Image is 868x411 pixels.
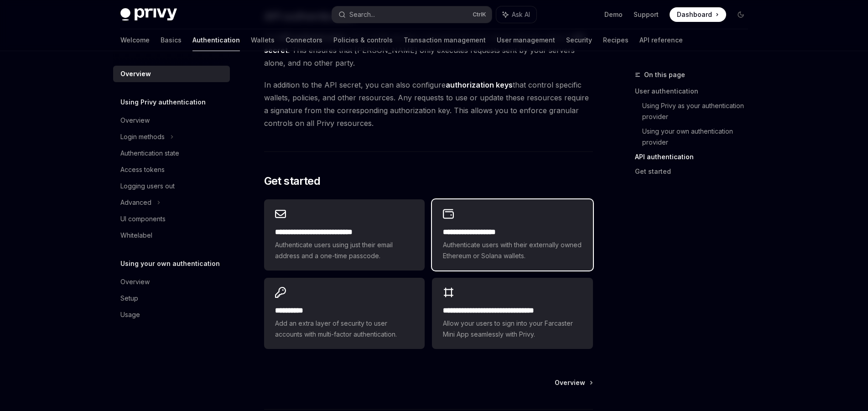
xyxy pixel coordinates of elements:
a: Using your own authentication provider [642,124,755,150]
span: Ask AI [512,10,530,19]
a: User authentication [635,84,755,99]
a: Overview [113,274,230,290]
a: Demo [604,10,623,19]
div: Setup [120,293,138,304]
span: Authenticate users with their externally owned Ethereum or Solana wallets. [443,239,582,261]
div: Access tokens [120,164,165,175]
a: Authentication [192,29,240,51]
a: Dashboard [670,7,726,22]
span: In addition to the API secret, you can also configure that control specific wallets, policies, an... [264,78,593,130]
a: Get started [635,164,755,179]
a: UI components [113,211,230,227]
button: Search...CtrlK [332,6,492,23]
div: Overview [120,68,151,79]
a: Overview [113,112,230,129]
div: Whitelabel [120,230,152,241]
a: Overview [555,378,592,387]
h5: Using Privy authentication [120,97,206,108]
a: Policies & controls [333,29,393,51]
div: UI components [120,213,166,224]
a: Connectors [286,29,322,51]
a: API reference [639,29,683,51]
a: Setup [113,290,230,307]
button: Ask AI [496,6,536,23]
a: Basics [161,29,182,51]
a: Security [566,29,592,51]
a: Usage [113,307,230,323]
a: Overview [113,66,230,82]
a: **** **** **** ****Authenticate users with their externally owned Ethereum or Solana wallets. [432,199,593,271]
span: Dashboard [677,10,712,19]
a: Whitelabel [113,227,230,244]
span: Get started [264,174,320,188]
a: Wallets [251,29,275,51]
div: Usage [120,309,140,320]
span: Allow your users to sign into your Farcaster Mini App seamlessly with Privy. [443,318,582,340]
div: Logging users out [120,181,175,192]
a: Recipes [603,29,629,51]
div: Overview [120,276,150,287]
a: API authentication [635,150,755,164]
span: Add an extra layer of security to user accounts with multi-factor authentication. [275,318,414,340]
a: Logging users out [113,178,230,194]
h5: Using your own authentication [120,258,220,269]
div: Advanced [120,197,151,208]
div: Overview [120,115,150,126]
div: Login methods [120,131,165,142]
a: Access tokens [113,161,230,178]
div: Authentication state [120,148,179,159]
a: Support [634,10,659,19]
span: On this page [644,69,685,80]
button: Toggle dark mode [733,7,748,22]
a: Authentication state [113,145,230,161]
a: User management [497,29,555,51]
span: Ctrl K [473,11,486,18]
span: Overview [555,378,585,387]
div: Search... [349,9,375,20]
span: Authenticate users using just their email address and a one-time passcode. [275,239,414,261]
a: Using Privy as your authentication provider [642,99,755,124]
img: dark logo [120,8,177,21]
a: Transaction management [404,29,486,51]
a: Welcome [120,29,150,51]
strong: authorization keys [446,80,513,89]
a: **** *****Add an extra layer of security to user accounts with multi-factor authentication. [264,278,425,349]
